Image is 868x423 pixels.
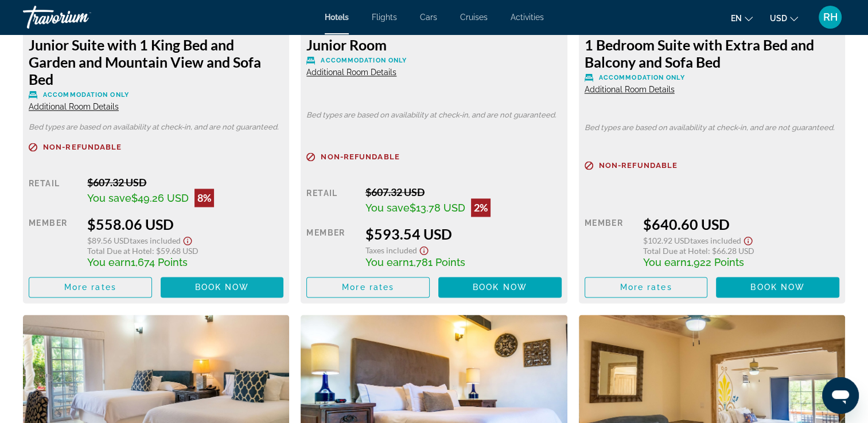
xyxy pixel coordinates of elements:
[365,256,409,268] span: You earn
[473,283,527,292] span: Book now
[770,14,787,23] span: USD
[64,283,116,292] span: More rates
[365,225,562,242] div: $593.54 USD
[770,10,798,26] button: Change currency
[511,13,544,22] a: Activities
[325,13,349,22] a: Hotels
[87,192,131,204] span: You save
[365,245,417,255] span: Taxes included
[643,246,708,256] span: Total Due at Hotel
[716,277,839,297] button: Book now
[306,68,396,77] span: Additional Room Details
[599,74,685,81] span: Accommodation Only
[741,233,755,246] button: Show Taxes and Fees disclaimer
[687,256,744,268] span: 1,922 Points
[306,36,561,53] h3: Junior Room
[195,283,250,292] span: Book now
[130,236,181,245] span: Taxes included
[410,202,465,214] span: $13.78 USD
[620,283,672,292] span: More rates
[194,189,214,207] div: 8%
[731,10,753,26] button: Change language
[438,277,562,297] button: Book now
[29,102,119,111] span: Additional Room Details
[585,124,839,132] p: Bed types are based on availability at check-in, and are not guaranteed.
[731,14,742,23] span: en
[690,236,741,245] span: Taxes included
[87,246,283,256] div: : $59.68 USD
[585,85,675,94] span: Additional Room Details
[409,256,465,268] span: 1,781 Points
[643,236,690,245] span: $102.92 USD
[643,246,839,256] div: : $66.28 USD
[750,283,805,292] span: Book now
[29,216,79,268] div: Member
[131,192,189,204] span: $49.26 USD
[460,13,488,22] a: Cruises
[87,216,283,233] div: $558.06 USD
[87,256,131,268] span: You earn
[306,111,561,119] p: Bed types are based on availability at check-in, and are not guaranteed.
[87,236,130,245] span: $89.56 USD
[29,36,283,88] h3: Junior Suite with 1 King Bed and Garden and Mountain View and Sofa Bed
[43,143,122,151] span: Non-refundable
[161,277,284,297] button: Book now
[87,246,152,256] span: Total Due at Hotel
[365,186,562,198] div: $607.32 USD
[342,283,394,292] span: More rates
[181,233,194,246] button: Show Taxes and Fees disclaimer
[23,2,138,32] a: Travorium
[585,36,839,70] h3: 1 Bedroom Suite with Extra Bed and Balcony and Sofa Bed
[815,5,845,29] button: User Menu
[417,242,431,256] button: Show Taxes and Fees disclaimer
[585,277,708,297] button: More rates
[43,91,129,99] span: Accommodation Only
[643,256,687,268] span: You earn
[599,162,678,169] span: Non-refundable
[372,13,397,22] a: Flights
[29,123,283,131] p: Bed types are based on availability at check-in, and are not guaranteed.
[643,216,839,233] div: $640.60 USD
[420,13,437,22] a: Cars
[306,186,356,217] div: Retail
[823,11,838,23] span: RH
[306,225,356,268] div: Member
[822,377,859,414] iframe: Button to launch messaging window
[585,216,635,268] div: Member
[87,176,283,189] div: $607.32 USD
[321,57,407,64] span: Accommodation Only
[306,277,430,297] button: More rates
[471,198,491,217] div: 2%
[321,153,399,160] span: Non-refundable
[29,176,79,207] div: Retail
[131,256,188,268] span: 1,674 Points
[365,202,410,214] span: You save
[29,277,152,297] button: More rates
